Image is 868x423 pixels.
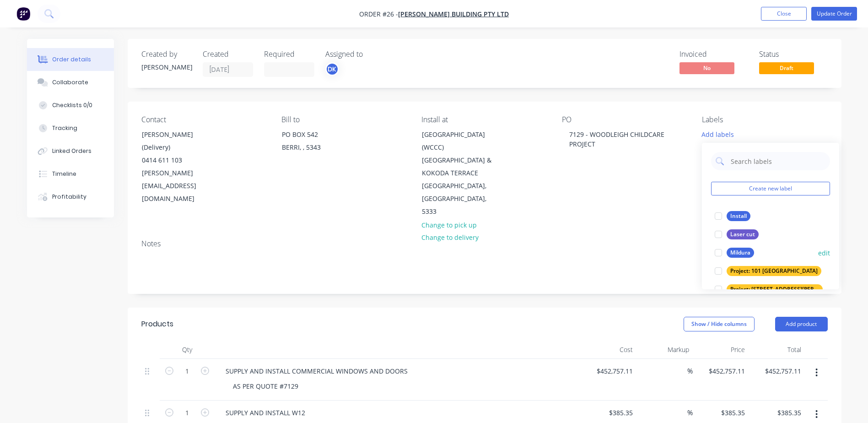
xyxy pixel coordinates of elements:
div: [PERSON_NAME] (Delivery)0414 611 103[PERSON_NAME][EMAIL_ADDRESS][DOMAIN_NAME] [134,128,226,206]
div: Mildura [727,248,754,258]
div: [PERSON_NAME] [141,62,192,72]
span: Order #26 - [359,10,398,18]
div: Tracking [52,124,77,132]
div: Total [749,341,805,359]
div: Price [693,341,749,359]
div: 0414 611 103 [142,154,218,167]
div: AS PER QUOTE #7129 [226,380,306,393]
button: Change to delivery [416,231,483,244]
button: Mildura [711,246,758,259]
div: 7129 - WOODLEIGH CHILDCARE PROJECT [562,128,676,151]
div: Qty [160,341,215,359]
div: Install [727,211,750,221]
div: Products [141,319,173,330]
button: Timeline [27,163,114,185]
div: [PERSON_NAME][EMAIL_ADDRESS][DOMAIN_NAME] [142,167,218,205]
div: Assigned to [325,50,417,59]
div: Cost [581,341,637,359]
button: Order details [27,48,114,71]
button: Laser cut [711,228,762,241]
button: Linked Orders [27,140,114,163]
div: [GEOGRAPHIC_DATA] (WCCC) [GEOGRAPHIC_DATA] & KOKODA TERRACE [422,128,498,179]
div: Markup [636,341,693,359]
div: [PERSON_NAME] (Delivery) [142,128,218,154]
div: Required [264,50,314,59]
div: SUPPLY AND INSTALL COMMERCIAL WINDOWS AND DOORS [218,364,415,378]
div: [GEOGRAPHIC_DATA] (WCCC) [GEOGRAPHIC_DATA] & KOKODA TERRACE[GEOGRAPHIC_DATA], [GEOGRAPHIC_DATA], ... [414,128,506,218]
span: % [687,407,693,418]
button: Project: 101 [GEOGRAPHIC_DATA] [711,265,825,277]
button: Add product [775,317,828,331]
button: Collaborate [27,71,114,94]
div: PO BOX 542BERRI, , 5343 [274,128,366,157]
div: PO BOX 542 [282,128,358,141]
a: [PERSON_NAME] BUILDING PTY LTD [398,10,509,18]
div: Bill to [281,115,407,124]
div: PO [562,115,687,124]
div: Created by [141,50,192,59]
button: Show / Hide columns [684,317,755,331]
button: Install [711,210,754,222]
button: edit [818,248,830,258]
div: Install at [421,115,547,124]
button: Create new label [711,182,830,195]
button: Profitability [27,185,114,208]
button: DK [325,62,339,76]
div: Collaborate [52,78,88,87]
span: No [679,62,734,74]
div: Project: [STREET_ADDRESS][PERSON_NAME] [727,284,823,294]
div: Project: 101 [GEOGRAPHIC_DATA] [727,266,821,276]
button: Update Order [811,7,857,21]
div: Created [203,50,253,59]
div: [GEOGRAPHIC_DATA], [GEOGRAPHIC_DATA], 5333 [422,179,498,218]
button: Checklists 0/0 [27,94,114,117]
input: Search labels [730,152,825,170]
div: Invoiced [679,50,748,59]
div: BERRI, , 5343 [282,141,358,154]
div: Profitability [52,193,86,201]
button: Tracking [27,117,114,140]
span: Draft [759,62,814,74]
div: Labels [702,115,827,124]
div: SUPPLY AND INSTALL W12 [218,406,313,419]
div: Checklists 0/0 [52,101,92,109]
span: % [687,366,693,376]
div: Laser cut [727,229,759,239]
button: Close [761,7,807,21]
div: Linked Orders [52,147,92,155]
div: Order details [52,55,91,64]
button: Project: [STREET_ADDRESS][PERSON_NAME] [711,283,826,296]
div: Contact [141,115,267,124]
button: Change to pick up [416,218,481,231]
div: Notes [141,239,828,248]
div: Timeline [52,170,76,178]
img: Factory [16,7,30,21]
button: Add labels [697,128,739,140]
div: Status [759,50,828,59]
